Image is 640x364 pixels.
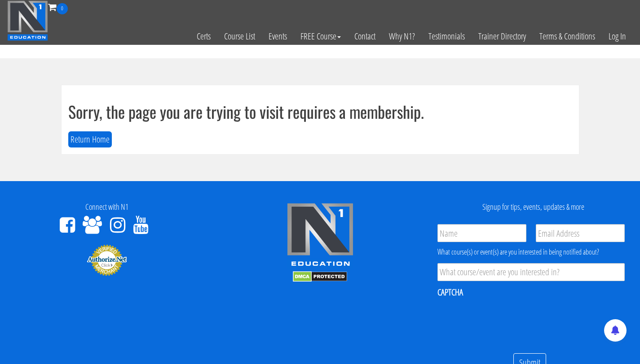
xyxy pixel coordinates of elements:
[437,224,526,242] input: Name
[217,14,262,58] a: Course List
[57,3,68,14] span: 0
[602,14,633,58] a: Log In
[437,247,625,257] div: What course(s) or event(s) are you interested in being notified about?
[68,103,572,121] h1: Sorry, the page you are trying to visit requires a membership.
[472,14,533,58] a: Trainer Directory
[87,244,127,276] img: Authorize.Net Merchant - Click to Verify
[293,271,347,282] img: DMCA.com Protection Status
[536,224,625,242] input: Email Address
[437,286,463,298] label: CAPTCHA
[422,14,472,58] a: Testimonials
[68,131,112,148] button: Return Home
[7,203,207,212] h4: Connect with N1
[190,14,217,58] a: Certs
[437,304,574,339] iframe: reCAPTCHA
[437,263,625,281] input: What course/event are you interested in?
[294,14,348,58] a: FREE Course
[7,0,48,41] img: n1-education
[48,1,68,13] a: 0
[262,14,294,58] a: Events
[382,14,422,58] a: Why N1?
[533,14,602,58] a: Terms & Conditions
[287,203,354,269] img: n1-edu-logo
[348,14,382,58] a: Contact
[433,203,633,212] h4: Signup for tips, events, updates & more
